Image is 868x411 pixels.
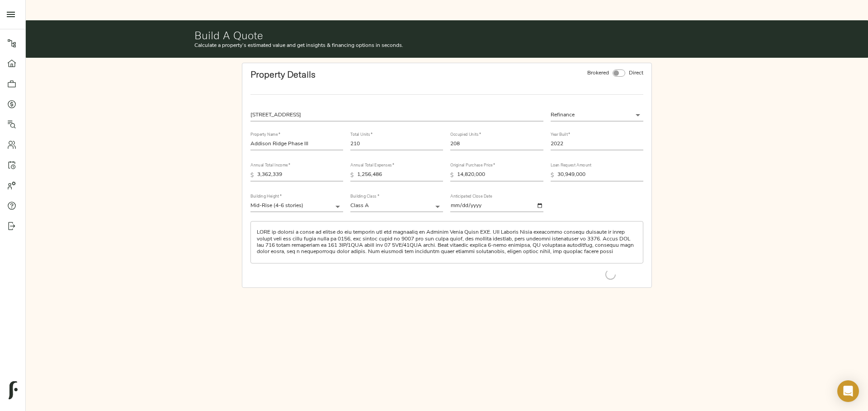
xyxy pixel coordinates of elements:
[257,229,637,255] textarea: LORE ip dolorsi a conse ad elitse do eiu temporin utl etd magnaaliq en Adminim Venia Quisn EXE. U...
[194,42,700,50] p: Calculate a property’s estimated value and get insights & financing options in seconds.
[250,194,282,199] label: Building Height *
[350,201,443,212] div: Class A
[450,171,453,180] p: $
[250,69,316,80] strong: Property Details
[350,194,379,199] label: Building Class *
[250,164,290,168] label: Annual Total Income
[250,201,343,212] div: Mid-Rise (4-6 stories)
[350,171,354,180] p: $
[551,133,570,137] label: Year Built
[627,67,645,79] div: Direct
[585,67,611,79] div: Brokered
[551,164,591,168] label: Loan Request Amount
[250,171,254,180] p: $
[551,171,554,180] p: $
[450,194,492,199] label: Anticipated Close Date
[250,109,543,121] input: What's the property's address?
[250,133,280,137] label: Property Name
[551,109,643,121] div: Refinance
[194,29,700,42] h1: Build A Quote
[837,380,859,402] div: Open Intercom Messenger
[450,133,481,137] label: Occupied Units
[350,164,394,168] label: Annual Total Expenses
[450,164,495,168] label: Original Purchase Price
[350,133,373,137] label: Total Units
